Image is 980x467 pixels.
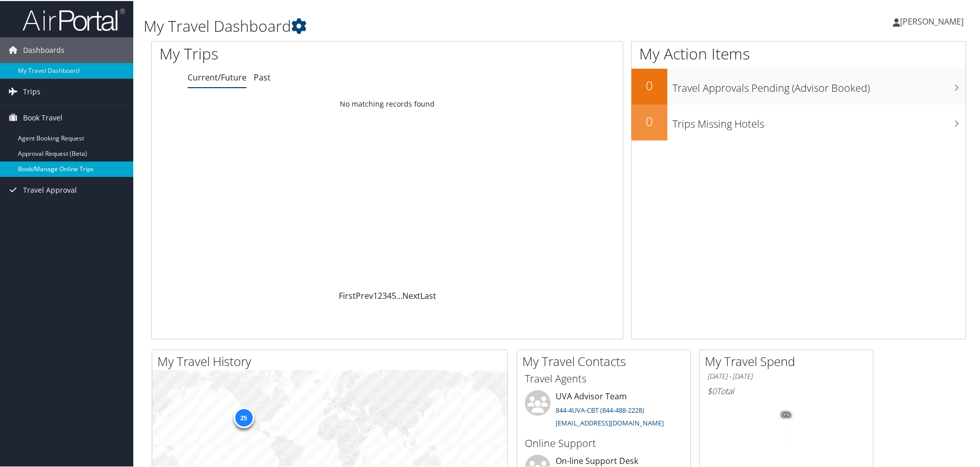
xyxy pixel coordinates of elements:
[707,384,717,396] span: $0
[893,5,974,36] a: [PERSON_NAME]
[556,417,664,427] a: [EMAIL_ADDRESS][DOMAIN_NAME]
[420,289,436,300] a: Last
[392,289,396,300] a: 5
[631,104,966,139] a: 0Trips Missing Hotels
[378,289,382,300] a: 2
[705,352,873,369] h2: My Travel Spend
[339,289,356,300] a: First
[144,14,697,36] h1: My Travel Dashboard
[159,42,419,64] h1: My Trips
[23,36,65,62] span: Dashboards
[402,289,420,300] a: Next
[152,94,623,112] td: No matching records found
[900,15,964,26] span: [PERSON_NAME]
[556,404,644,414] a: 844-4UVA-CBT (844-488-2228)
[233,406,254,427] div: 25
[631,112,667,129] h2: 0
[387,289,392,300] a: 4
[525,371,683,385] h3: Travel Agents
[23,176,77,202] span: Travel Approval
[23,7,125,31] img: airportal-logo.png
[631,42,966,64] h1: My Action Items
[707,371,865,380] h6: [DATE] - [DATE]
[525,435,683,450] h3: Online Support
[782,411,790,417] tspan: 0%
[356,289,373,300] a: Prev
[188,71,247,82] a: Current/Future
[23,104,63,130] span: Book Travel
[707,384,865,396] h6: Total
[157,352,507,369] h2: My Travel History
[23,78,40,104] span: Trips
[254,71,271,82] a: Past
[373,289,378,300] a: 1
[672,75,966,94] h3: Travel Approvals Pending (Advisor Booked)
[631,76,667,93] h2: 0
[672,111,966,130] h3: Trips Missing Hotels
[631,68,966,104] a: 0Travel Approvals Pending (Advisor Booked)
[382,289,387,300] a: 3
[396,289,402,300] span: …
[522,352,690,369] h2: My Travel Contacts
[520,389,688,431] li: UVA Advisor Team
